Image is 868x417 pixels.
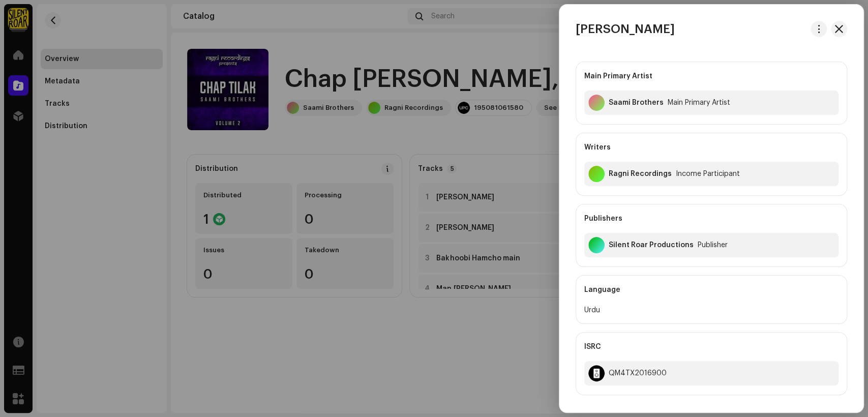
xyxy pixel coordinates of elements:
div: Saami Brothers [609,99,664,107]
div: Silent Roar Productions [609,241,694,249]
div: Main Primary Artist [584,62,839,91]
div: ISRC [584,333,839,361]
div: Income Participant [676,170,740,178]
div: Urdu [584,304,839,316]
div: Writers [584,133,839,162]
div: Main Primary Artist [668,99,730,107]
div: Ragni Recordings [609,170,672,178]
h3: [PERSON_NAME] [576,21,675,37]
div: QM4TX2016900 [609,369,667,377]
div: Language [584,276,839,304]
div: Publishers [584,204,839,233]
div: Publisher [698,241,728,249]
